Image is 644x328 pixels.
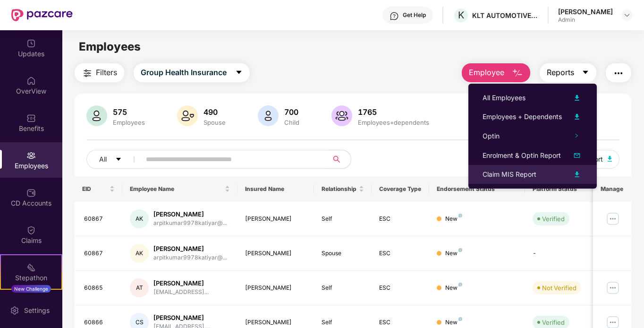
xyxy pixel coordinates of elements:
img: svg+xml;base64,PHN2ZyB4bWxucz0iaHR0cDovL3d3dy53My5vcmcvMjAwMC9zdmciIHhtbG5zOnhsaW5rPSJodHRwOi8vd3... [86,105,107,126]
div: Self [322,215,364,224]
td: - [525,236,592,271]
div: Stepathon [1,273,61,283]
span: Optin [483,132,500,140]
span: caret-down [235,69,243,77]
div: New [445,249,462,258]
div: 60867 [84,215,115,224]
span: caret-down [582,69,589,77]
img: svg+xml;base64,PHN2ZyB4bWxucz0iaHR0cDovL3d3dy53My5vcmcvMjAwMC9zdmciIHhtbG5zOnhsaW5rPSJodHRwOi8vd3... [571,169,583,180]
div: AK [130,244,149,263]
div: Not Verified [542,283,576,293]
img: svg+xml;base64,PHN2ZyB4bWxucz0iaHR0cDovL3d3dy53My5vcmcvMjAwMC9zdmciIHdpZHRoPSI4IiBoZWlnaHQ9IjgiIH... [458,248,462,252]
div: New [445,284,462,293]
img: svg+xml;base64,PHN2ZyB4bWxucz0iaHR0cDovL3d3dy53My5vcmcvMjAwMC9zdmciIHdpZHRoPSI4IiBoZWlnaHQ9IjgiIH... [458,317,462,321]
th: Coverage Type [372,176,429,202]
span: Group Health Insurance [141,67,227,78]
img: svg+xml;base64,PHN2ZyBpZD0iSG9tZSIgeG1sbnM9Imh0dHA6Ly93d3cudzMub3JnLzIwMDAvc3ZnIiB3aWR0aD0iMjAiIG... [26,76,36,86]
img: svg+xml;base64,PHN2ZyBpZD0iQmVuZWZpdHMiIHhtbG5zPSJodHRwOi8vd3d3LnczLm9yZy8yMDAwL3N2ZyIgd2lkdGg9Ij... [26,113,36,123]
img: svg+xml;base64,PHN2ZyB4bWxucz0iaHR0cDovL3d3dy53My5vcmcvMjAwMC9zdmciIHhtbG5zOnhsaW5rPSJodHRwOi8vd3... [177,105,198,126]
span: Employee Name [130,185,223,193]
div: New Challenge [11,285,51,293]
span: Relationship [322,185,357,193]
div: [PERSON_NAME] [245,318,307,327]
th: EID [75,176,123,202]
img: svg+xml;base64,PHN2ZyB4bWxucz0iaHR0cDovL3d3dy53My5vcmcvMjAwMC9zdmciIHhtbG5zOnhsaW5rPSJodHRwOi8vd3... [331,105,352,126]
div: Spouse [322,249,364,258]
button: Employee [462,63,530,82]
img: manageButton [605,211,620,226]
div: arpitkumar9978katiyar@... [153,219,227,228]
button: Allcaret-down [86,150,144,169]
div: Employees [111,119,147,126]
div: Self [322,318,364,327]
div: All Employees [483,93,525,103]
div: [PERSON_NAME] [558,7,613,16]
img: svg+xml;base64,PHN2ZyBpZD0iVXBkYXRlZCIgeG1sbnM9Imh0dHA6Ly93d3cudzMub3JnLzIwMDAvc3ZnIiB3aWR0aD0iMj... [26,39,36,48]
div: New [445,215,462,224]
div: Settings [21,306,52,315]
th: Insured Name [237,176,314,202]
div: 1765 [356,107,431,117]
div: Spouse [202,119,228,126]
div: 60867 [84,249,115,258]
img: svg+xml;base64,PHN2ZyBpZD0iRHJvcGRvd24tMzJ4MzIiIHhtbG5zPSJodHRwOi8vd3d3LnczLm9yZy8yMDAwL3N2ZyIgd2... [623,11,631,19]
span: Filters [96,67,117,78]
div: [PERSON_NAME] [153,244,227,253]
th: Relationship [314,176,372,202]
button: search [328,150,351,169]
img: svg+xml;base64,PHN2ZyB4bWxucz0iaHR0cDovL3d3dy53My5vcmcvMjAwMC9zdmciIHdpZHRoPSIyNCIgaGVpZ2h0PSIyNC... [82,68,93,79]
div: KLT AUTOMOTIVE AND TUBULAR PRODUCTS LTD [472,11,538,20]
span: EID [82,185,108,193]
img: svg+xml;base64,PHN2ZyBpZD0iU2V0dGluZy0yMHgyMCIgeG1sbnM9Imh0dHA6Ly93d3cudzMub3JnLzIwMDAvc3ZnIiB3aW... [10,306,19,315]
img: svg+xml;base64,PHN2ZyB4bWxucz0iaHR0cDovL3d3dy53My5vcmcvMjAwMC9zdmciIHdpZHRoPSIyMSIgaGVpZ2h0PSIyMC... [26,263,36,272]
div: [PERSON_NAME] [153,210,227,219]
div: [PERSON_NAME] [245,215,307,224]
img: svg+xml;base64,PHN2ZyB4bWxucz0iaHR0cDovL3d3dy53My5vcmcvMjAwMC9zdmciIHhtbG5zOnhsaW5rPSJodHRwOi8vd3... [512,68,523,79]
div: ESC [379,249,422,258]
img: manageButton [605,280,620,295]
div: [PERSON_NAME] [245,249,307,258]
div: Employees + Dependents [483,112,562,122]
img: svg+xml;base64,PHN2ZyB4bWxucz0iaHR0cDovL3d3dy53My5vcmcvMjAwMC9zdmciIHhtbG5zOnhsaW5rPSJodHRwOi8vd3... [571,92,583,104]
div: Employees+dependents [356,119,431,126]
span: caret-down [115,156,122,164]
div: ESC [379,318,422,327]
div: Self [322,284,364,293]
span: All [99,154,107,164]
div: ESC [379,215,422,224]
th: Manage [593,176,631,202]
div: AK [130,209,149,228]
img: svg+xml;base64,PHN2ZyBpZD0iSGVscC0zMngzMiIgeG1sbnM9Imh0dHA6Ly93d3cudzMub3JnLzIwMDAvc3ZnIiB3aWR0aD... [390,11,399,21]
span: Reports [547,67,574,78]
div: New [445,318,462,327]
div: 700 [282,107,301,117]
span: right [574,133,579,138]
div: [EMAIL_ADDRESS]... [153,288,209,297]
img: svg+xml;base64,PHN2ZyBpZD0iQ0RfQWNjb3VudHMiIGRhdGEtbmFtZT0iQ0QgQWNjb3VudHMiIHhtbG5zPSJodHRwOi8vd3... [26,188,36,198]
div: Verified [542,214,565,224]
div: arpitkumar9978katiyar@... [153,253,227,262]
img: svg+xml;base64,PHN2ZyB4bWxucz0iaHR0cDovL3d3dy53My5vcmcvMjAwMC9zdmciIHdpZHRoPSI4IiBoZWlnaHQ9IjgiIH... [458,283,462,286]
div: 490 [202,107,228,117]
div: Enrolment & Optin Report [483,150,561,161]
img: svg+xml;base64,PHN2ZyBpZD0iQ2xhaW0iIHhtbG5zPSJodHRwOi8vd3d3LnczLm9yZy8yMDAwL3N2ZyIgd2lkdGg9IjIwIi... [26,225,36,235]
img: svg+xml;base64,PHN2ZyB4bWxucz0iaHR0cDovL3d3dy53My5vcmcvMjAwMC9zdmciIHdpZHRoPSI4IiBoZWlnaHQ9IjgiIH... [458,214,462,217]
button: Group Health Insurancecaret-down [134,63,250,82]
button: Filters [75,63,124,82]
img: svg+xml;base64,PHN2ZyB4bWxucz0iaHR0cDovL3d3dy53My5vcmcvMjAwMC9zdmciIHhtbG5zOnhsaW5rPSJodHRwOi8vd3... [258,105,279,126]
div: [PERSON_NAME] [245,284,307,293]
img: svg+xml;base64,PHN2ZyB4bWxucz0iaHR0cDovL3d3dy53My5vcmcvMjAwMC9zdmciIHdpZHRoPSIyNCIgaGVpZ2h0PSIyNC... [613,68,624,79]
img: svg+xml;base64,PHN2ZyB4bWxucz0iaHR0cDovL3d3dy53My5vcmcvMjAwMC9zdmciIHhtbG5zOnhsaW5rPSJodHRwOi8vd3... [571,150,583,161]
img: svg+xml;base64,PHN2ZyB4bWxucz0iaHR0cDovL3d3dy53My5vcmcvMjAwMC9zdmciIHhtbG5zOnhsaW5rPSJodHRwOi8vd3... [571,111,583,122]
img: svg+xml;base64,PHN2ZyBpZD0iRW1wbG95ZWVzIiB4bWxucz0iaHR0cDovL3d3dy53My5vcmcvMjAwMC9zdmciIHdpZHRoPS... [26,151,36,160]
div: Endorsement Status [437,185,517,193]
div: 575 [111,107,147,117]
div: Child [282,119,301,126]
div: AT [130,278,149,297]
span: Employees [79,40,141,53]
span: Employee [469,67,504,78]
div: Verified [542,318,565,327]
div: Admin [558,16,613,24]
span: search [328,155,346,163]
div: 60865 [84,284,115,293]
